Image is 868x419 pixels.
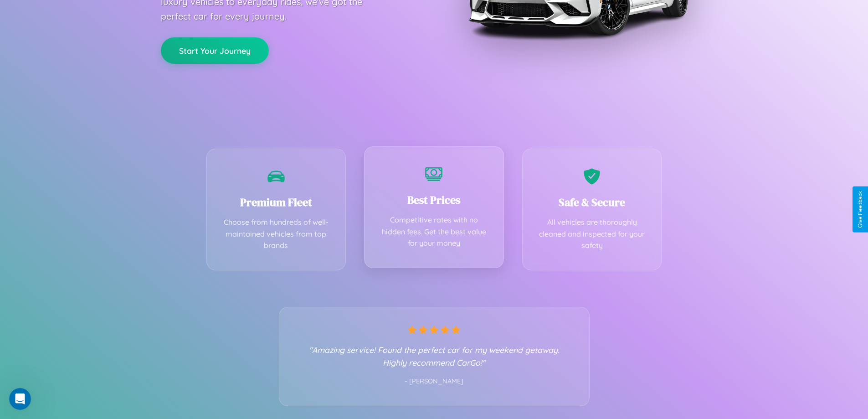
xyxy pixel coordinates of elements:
p: Competitive rates with no hidden fees. Get the best value for your money [378,214,490,249]
p: "Amazing service! Found the perfect car for my weekend getaway. Highly recommend CarGo!" [298,343,571,369]
button: Start Your Journey [161,37,269,64]
h3: Best Prices [378,192,490,207]
p: - [PERSON_NAME] [298,376,571,388]
iframe: Intercom live chat [9,388,31,410]
p: All vehicles are thoroughly cleaned and inspected for your safety [536,217,648,252]
p: Choose from hundreds of well-maintained vehicles from top brands [221,217,332,252]
h3: Safe & Secure [536,195,648,210]
div: Give Feedback [857,191,863,228]
h3: Premium Fleet [221,195,332,210]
